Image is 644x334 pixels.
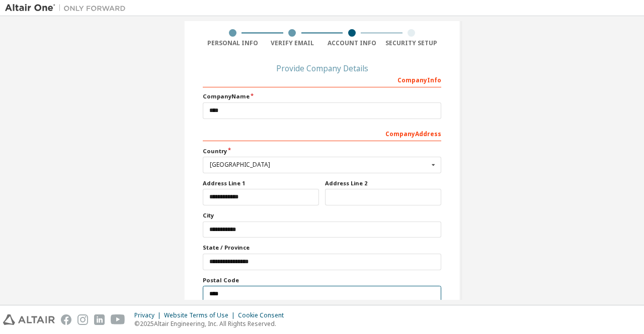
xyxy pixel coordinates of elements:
label: Postal Code [203,276,441,284]
img: facebook.svg [61,314,71,325]
label: Address Line 2 [325,179,441,187]
img: linkedin.svg [94,314,105,325]
div: Cookie Consent [238,311,290,319]
label: Country [203,147,441,155]
p: © 2025 Altair Engineering, Inc. All Rights Reserved. [134,319,290,328]
div: Account Info [322,39,382,47]
div: Website Terms of Use [164,311,238,319]
img: altair_logo.svg [3,314,55,325]
div: [GEOGRAPHIC_DATA] [210,162,429,168]
div: Company Info [203,71,441,87]
div: Security Setup [382,39,442,47]
img: youtube.svg [111,314,125,325]
label: Address Line 1 [203,179,319,187]
div: Privacy [134,311,164,319]
div: Personal Info [203,39,263,47]
label: City [203,211,441,219]
div: Provide Company Details [203,65,441,71]
label: Company Name [203,92,441,100]
div: Verify Email [263,39,323,47]
label: State / Province [203,244,441,252]
img: Altair One [5,3,131,13]
img: instagram.svg [77,314,88,325]
div: Company Address [203,125,441,141]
